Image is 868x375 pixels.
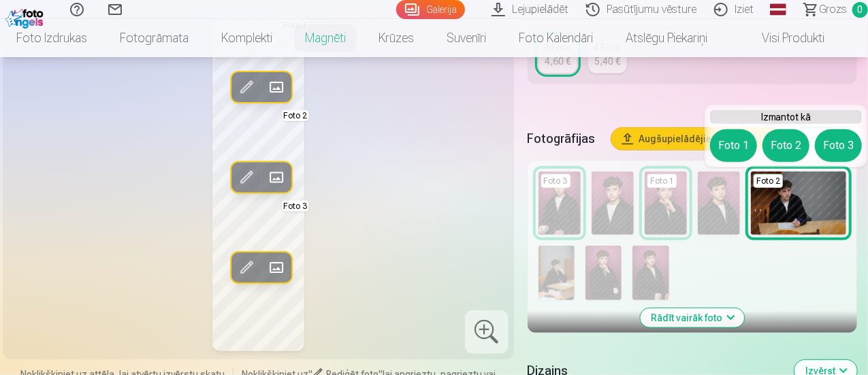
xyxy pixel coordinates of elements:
div: 4,60 € [545,54,570,68]
button: Foto 1 [710,129,757,162]
a: Foto kalendāri [502,19,609,57]
a: Atslēgu piekariņi [609,19,724,57]
button: Foto 3 [815,129,862,162]
img: /fa1 [5,5,47,29]
a: Magnēti [289,19,362,57]
a: Komplekti [205,19,289,57]
button: Augšupielādējiet savas bildes [611,128,784,150]
div: 5,40 € [594,54,620,68]
a: Krūzes [362,19,430,57]
span: Grozs [819,1,847,18]
div: Foto 2 [754,174,783,188]
span: 0 [852,2,868,18]
h6: Izmantot kā [710,110,862,124]
a: Suvenīri [430,19,502,57]
button: Rādīt vairāk foto [640,308,744,327]
button: Foto 2 [762,129,809,162]
a: Fotogrāmata [103,19,205,57]
h5: Fotogrāfijas [528,129,600,148]
a: Visi produkti [724,19,841,57]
